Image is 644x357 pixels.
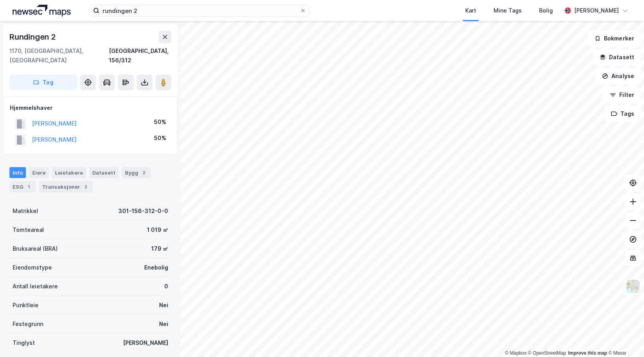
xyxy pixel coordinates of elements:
div: Kontrollprogram for chat [605,319,644,357]
div: Punktleie [13,301,39,310]
a: OpenStreetMap [528,350,566,356]
div: 50% [154,117,166,127]
button: Tags [604,106,641,122]
a: Mapbox [505,350,527,356]
div: Nei [159,301,168,310]
div: 50% [154,133,166,143]
div: Tinglyst [13,338,35,348]
button: Tag [9,75,77,90]
input: Søk på adresse, matrikkel, gårdeiere, leietakere eller personer [99,5,300,16]
div: Datasett [89,167,119,178]
div: Mine Tags [494,6,522,15]
iframe: Chat Widget [605,319,644,357]
div: Hjemmelshaver [10,103,171,113]
div: 179 ㎡ [151,244,168,253]
div: [PERSON_NAME] [574,6,619,15]
div: Leietakere [52,167,86,178]
div: Bygg [122,167,151,178]
button: Datasett [593,49,641,65]
div: Matrikkel [13,206,38,216]
div: 1170, [GEOGRAPHIC_DATA], [GEOGRAPHIC_DATA] [9,46,109,65]
div: 301-156-312-0-0 [118,206,168,216]
img: logo.a4113a55bc3d86da70a041830d287a7e.svg [13,5,71,16]
button: Filter [603,87,641,103]
div: Info [9,167,26,178]
div: 1 [25,183,33,191]
div: Transaksjoner [39,181,93,192]
div: Festegrunn [13,319,43,329]
div: Eiendomstype [13,263,52,272]
div: 2 [82,183,90,191]
div: Bruksareal (BRA) [13,244,58,253]
div: Tomteareal [13,225,44,235]
div: 2 [140,169,148,177]
a: Improve this map [568,350,607,356]
div: Enebolig [144,263,168,272]
div: 1 019 ㎡ [147,225,168,235]
img: Z [626,279,640,294]
div: Eiere [29,167,49,178]
div: Bolig [539,6,553,15]
div: Kart [465,6,476,15]
div: [PERSON_NAME] [123,338,168,348]
div: ESG [9,181,36,192]
div: Antall leietakere [13,282,58,291]
button: Analyse [595,68,641,84]
div: 0 [164,282,168,291]
div: Nei [159,319,168,329]
div: [GEOGRAPHIC_DATA], 156/312 [109,46,171,65]
div: Rundingen 2 [9,31,57,43]
button: Bokmerker [588,31,641,46]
